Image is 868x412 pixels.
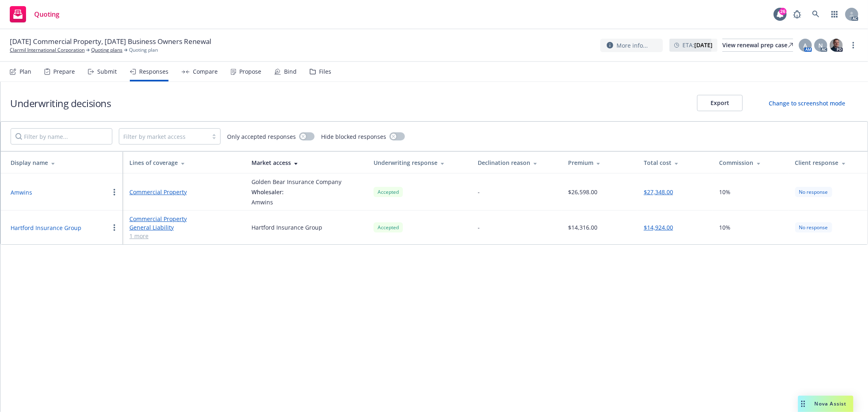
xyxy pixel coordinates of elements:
[644,188,673,196] button: $27,348.00
[848,40,858,50] a: more
[697,95,743,111] button: Export
[11,128,112,145] input: Filter by name...
[10,96,111,110] h1: Underwriting decisions
[644,158,706,167] div: Total cost
[756,95,858,111] button: Change to screenshot mode
[795,187,832,197] div: No response
[319,68,331,75] div: Files
[719,158,782,167] div: Commission
[11,158,116,167] div: Display name
[251,178,341,186] div: Golden Bear Insurance Company
[20,68,31,75] div: Plan
[374,158,465,167] div: Underwriting response
[478,158,555,167] div: Declination reason
[568,223,597,232] div: $14,316.00
[568,188,597,196] div: $26,598.00
[808,6,824,22] a: Search
[129,232,238,240] a: 1 more
[129,46,158,54] span: Quoting plan
[682,41,713,49] span: ETA :
[251,223,322,232] div: Hartford Insurance Group
[815,400,847,407] span: Nova Assist
[826,6,843,22] a: Switch app
[227,132,296,141] span: Only accepted responses
[644,223,673,232] button: $14,924.00
[10,37,211,46] span: [DATE] Commercial Property, [DATE] Business Owners Renewal
[34,11,59,18] span: Quoting
[694,41,713,49] strong: [DATE]
[193,68,218,75] div: Compare
[568,158,631,167] div: Premium
[830,39,843,52] img: photo
[779,8,787,15] div: 26
[374,222,403,232] div: Accepted
[719,188,731,196] span: 10%
[789,6,805,22] a: Report a Bug
[11,224,81,232] button: Hartford Insurance Group
[129,188,238,196] a: Commercial Property
[129,215,238,223] a: Commercial Property
[600,39,663,52] button: More info...
[53,68,75,75] div: Prepare
[7,3,63,26] a: Quoting
[97,68,117,75] div: Submit
[769,99,845,107] div: Change to screenshot mode
[719,223,731,232] span: 10%
[374,187,403,197] div: Accepted
[321,132,386,141] span: Hide blocked responses
[129,223,238,232] a: General Liability
[722,39,793,52] a: View renewal prep case
[239,68,261,75] div: Propose
[804,41,807,50] span: A
[91,46,122,54] a: Quoting plans
[478,223,480,232] div: -
[722,39,793,51] div: View renewal prep case
[251,188,341,196] div: Wholesaler:
[819,41,823,50] span: N
[251,158,361,167] div: Market access
[139,68,168,75] div: Responses
[10,46,85,54] a: Clarmil International Corporation
[251,198,341,206] div: Amwins
[129,158,238,167] div: Lines of coverage
[617,41,648,50] span: More info...
[798,396,808,412] div: Drag to move
[284,68,297,75] div: Bind
[798,396,853,412] button: Nova Assist
[795,222,832,232] div: No response
[11,188,32,197] button: Amwins
[795,158,861,167] div: Client response
[478,188,480,196] div: -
